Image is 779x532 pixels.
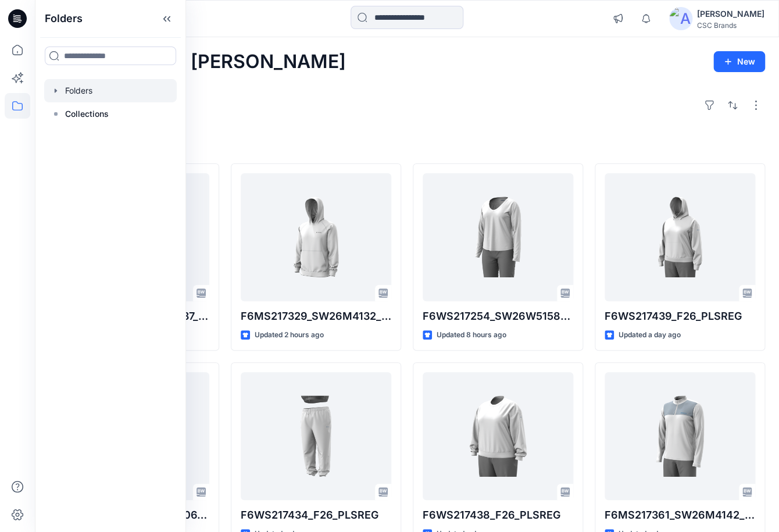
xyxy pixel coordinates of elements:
[65,107,109,121] p: Collections
[697,7,764,21] div: [PERSON_NAME]
[255,329,324,341] p: Updated 2 hours ago
[241,372,391,500] a: F6WS217434_F26_PLSREG
[423,308,573,324] p: F6WS217254_SW26W5158_F26_GLREG
[49,138,765,152] h4: Styles
[605,173,755,301] a: F6WS217439_F26_PLSREG
[619,329,681,341] p: Updated a day ago
[605,372,755,500] a: F6MS217361_SW26M4142_F26_GLACT
[697,21,764,30] div: CSC Brands
[241,308,391,324] p: F6MS217329_SW26M4132_F26_GLREG
[713,51,765,72] button: New
[241,173,391,301] a: F6MS217329_SW26M4132_F26_GLREG
[437,329,506,341] p: Updated 8 hours ago
[423,372,573,500] a: F6WS217438_F26_PLSREG
[605,308,755,324] p: F6WS217439_F26_PLSREG
[669,7,692,30] img: avatar
[423,173,573,301] a: F6WS217254_SW26W5158_F26_GLREG
[605,507,755,523] p: F6MS217361_SW26M4142_F26_GLACT
[241,507,391,523] p: F6WS217434_F26_PLSREG
[49,51,346,73] h2: Welcome back, [PERSON_NAME]
[423,507,573,523] p: F6WS217438_F26_PLSREG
